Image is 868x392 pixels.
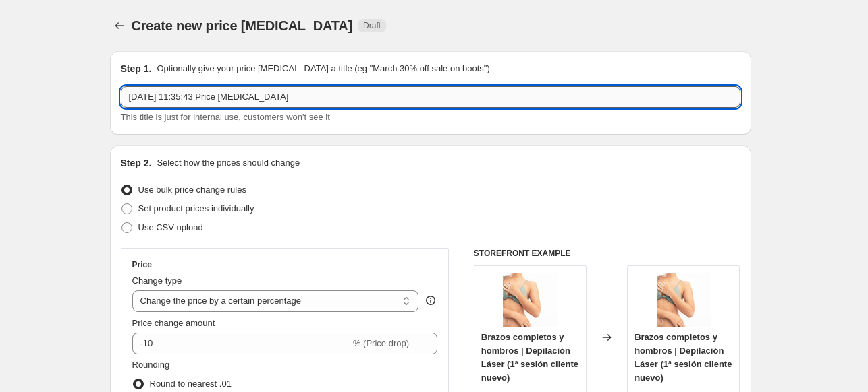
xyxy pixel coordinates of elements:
[157,156,300,170] p: Select how the prices should change
[132,318,215,328] span: Price change amount
[634,332,732,383] span: Brazos completos y hombros | Depilación Láser (1ª sesión cliente nuevo)
[121,156,152,170] h2: Step 2.
[121,86,740,108] input: 30% off holiday sale
[121,62,152,75] h2: Step 1.
[121,112,330,122] span: This title is just for internal use, customers won't see it
[132,18,353,33] span: Create new price [MEDICAL_DATA]
[363,20,381,31] span: Draft
[132,275,182,286] span: Change type
[138,222,203,232] span: Use CSV upload
[157,62,489,75] p: Optionally give your price [MEDICAL_DATA] a title (eg "March 30% off sale on boots")
[138,203,254,214] span: Set product prices individually
[481,332,578,383] span: Brazos completos y hombros | Depilación Láser (1ª sesión cliente nuevo)
[132,333,350,354] input: -15
[424,294,437,307] div: help
[474,248,740,259] h6: STOREFRONT EXAMPLE
[132,360,170,370] span: Rounding
[150,379,232,389] span: Round to nearest .01
[110,16,129,35] button: Price change jobs
[503,273,557,327] img: DSC_9894bn_4baa201b-afba-4cfd-92b7-628f8f5abd60_80x.jpg
[138,185,246,195] span: Use bulk price change rules
[132,259,152,270] h3: Price
[657,273,711,327] img: DSC_9894bn_4baa201b-afba-4cfd-92b7-628f8f5abd60_80x.jpg
[353,338,409,348] span: % (Price drop)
